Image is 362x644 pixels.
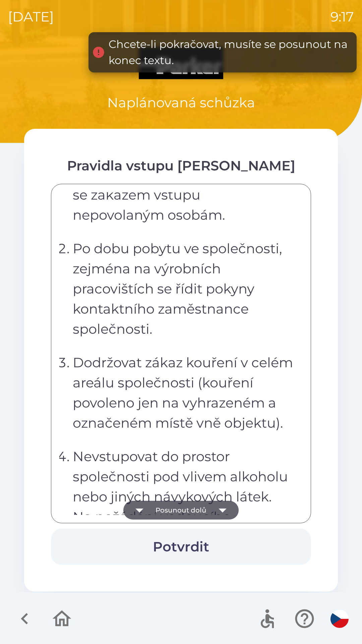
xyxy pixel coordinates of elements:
[24,47,338,79] img: Logo
[107,93,255,113] p: Naplánovaná schůzka
[8,7,54,27] p: [DATE]
[330,7,354,27] p: 9:17
[123,501,239,520] button: Posunout dolů
[109,36,350,68] div: Chcete-li pokračovat, musíte se posunout na konec textu.
[330,610,349,628] img: cs flag
[73,353,293,433] p: Dodržovat zákaz kouření v celém areálu společnosti (kouření povoleno jen na vyhrazeném a označené...
[73,238,293,339] p: Po dobu pobytu ve společnosti, zejména na výrobních pracovištích se řídit pokyny kontaktního zamě...
[51,156,311,176] div: Pravidla vstupu [PERSON_NAME]
[51,529,311,565] button: Potvrdit
[73,446,293,587] p: Nevstupovat do prostor společnosti pod vlivem alkoholu nebo jiných návykových látek. Na požádání ...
